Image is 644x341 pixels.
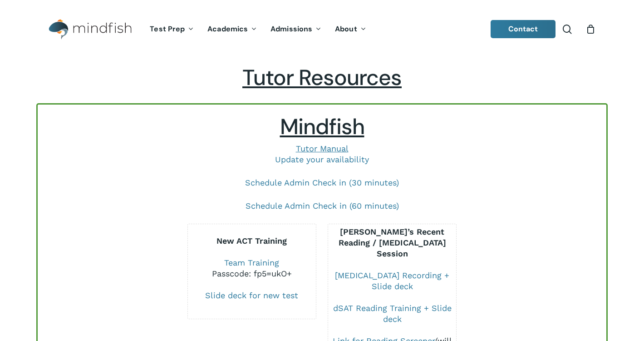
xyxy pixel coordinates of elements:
span: Mindfish [280,112,364,141]
span: Academics [207,24,248,34]
a: dSAT Reading Training + Slide deck [333,303,452,324]
span: About [335,24,357,34]
a: Tutor Manual [296,144,349,153]
nav: Main Menu [143,12,373,46]
a: [MEDICAL_DATA] Recording + Slide deck [335,271,449,291]
span: Tutor Resources [242,63,402,92]
span: Contact [508,24,538,34]
a: About [328,25,373,33]
a: Schedule Admin Check in (60 minutes) [246,201,399,211]
span: Test Prep [150,24,185,34]
span: Admissions [270,24,312,34]
a: Admissions [264,25,328,33]
a: Schedule Admin Check in (30 minutes) [245,178,399,187]
a: Academics [201,25,264,33]
a: Slide deck for new test [205,291,298,300]
a: Team Training [224,258,279,267]
div: Passcode: fp5=ukO+ [188,268,316,279]
b: [PERSON_NAME]’s Recent Reading / [MEDICAL_DATA] Session [339,227,446,258]
header: Main Menu [36,12,608,46]
a: Test Prep [143,25,201,33]
a: Update your availability [275,155,369,164]
b: New ACT Training [216,236,287,246]
a: Cart [585,24,595,34]
a: Contact [491,20,556,38]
